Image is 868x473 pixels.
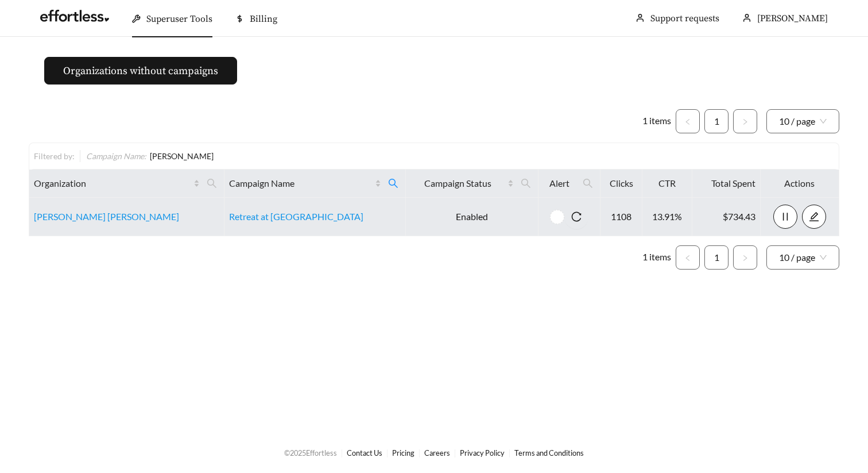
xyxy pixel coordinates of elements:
[704,109,728,133] li: 1
[578,174,598,193] span: search
[564,211,588,222] span: reload
[779,110,827,133] span: 10 / page
[692,170,760,198] th: Total Spent
[650,13,719,24] a: Support requests
[692,198,760,236] td: $734.43
[733,109,757,133] li: Next Page
[516,174,536,193] span: search
[733,245,757,270] button: right
[543,176,576,190] span: Alert
[705,110,728,133] a: 1
[766,109,839,133] div: Page Size
[802,205,826,229] button: edit
[773,205,797,229] button: pause
[600,198,642,236] td: 1108
[684,255,691,262] span: left
[642,109,671,133] li: 1 items
[406,198,538,236] td: Enabled
[460,448,505,457] a: Privacy Policy
[514,448,584,457] a: Terms and Conditions
[202,174,222,193] span: search
[34,150,80,162] div: Filtered by:
[150,151,214,161] span: [PERSON_NAME]
[583,178,593,189] span: search
[704,245,728,270] li: 1
[733,109,757,133] button: right
[34,176,191,190] span: Organization
[250,13,277,25] span: Billing
[642,245,671,270] li: 1 items
[410,176,505,190] span: Campaign Status
[684,118,691,125] span: left
[676,109,700,133] li: Previous Page
[803,211,826,222] span: edit
[229,211,363,222] a: Retreat at [GEOGRAPHIC_DATA]
[229,176,373,190] span: Campaign Name
[383,174,403,193] span: search
[521,178,531,189] span: search
[600,170,642,198] th: Clicks
[705,246,728,269] a: 1
[757,13,828,24] span: [PERSON_NAME]
[802,211,826,222] a: edit
[34,211,179,222] a: [PERSON_NAME] [PERSON_NAME]
[733,245,757,270] li: Next Page
[284,448,337,457] span: © 2025 Effortless
[676,245,700,270] button: left
[424,448,450,457] a: Careers
[742,118,749,125] span: right
[766,245,839,270] div: Page Size
[676,109,700,133] button: left
[86,151,146,161] span: Campaign Name :
[642,170,692,198] th: CTR
[63,63,218,79] span: Organizations without campaigns
[761,170,839,198] th: Actions
[774,211,797,222] span: pause
[564,205,588,229] button: reload
[146,13,212,25] span: Superuser Tools
[44,57,237,84] button: Organizations without campaigns
[642,198,692,236] td: 13.91%
[207,178,217,189] span: search
[347,448,382,457] a: Contact Us
[388,178,398,189] span: search
[392,448,414,457] a: Pricing
[779,246,827,269] span: 10 / page
[742,255,749,262] span: right
[676,245,700,270] li: Previous Page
